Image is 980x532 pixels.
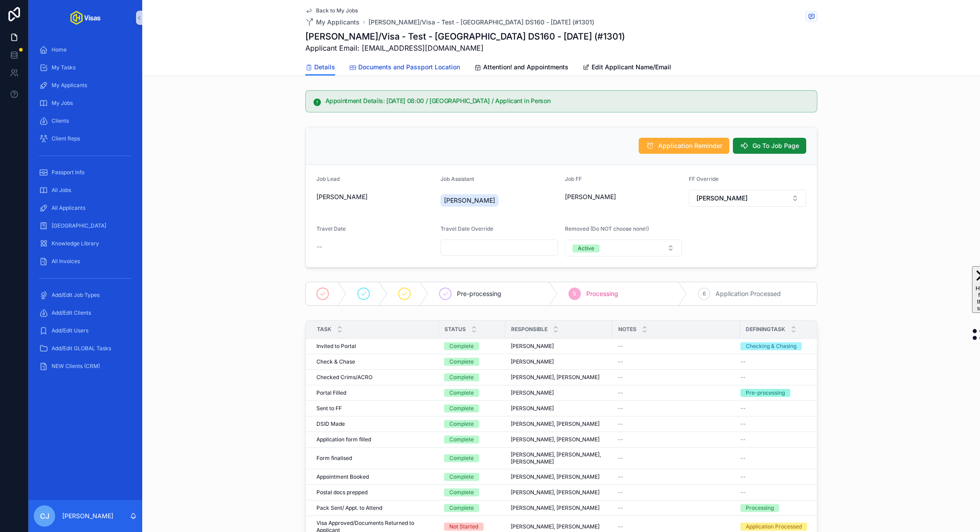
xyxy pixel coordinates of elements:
span: [PERSON_NAME], [PERSON_NAME] [511,436,600,443]
span: Processing [586,289,618,298]
span: Clients [52,117,69,124]
a: NEW Clients (CRM) [34,358,137,374]
a: All Applicants [34,200,137,216]
span: Travel Date [316,225,346,232]
span: Attention! and Appointments [483,63,568,72]
a: All Invoices [34,253,137,269]
span: [PERSON_NAME] [696,194,748,203]
a: [GEOGRAPHIC_DATA] [34,218,137,234]
span: DefiningTask [746,326,785,333]
span: [PERSON_NAME], [PERSON_NAME], [PERSON_NAME] [511,451,607,465]
span: [PERSON_NAME], [PERSON_NAME] [511,523,600,530]
span: [GEOGRAPHIC_DATA] [52,222,106,229]
span: -- [618,455,623,462]
div: Active [578,244,594,252]
a: My Tasks [34,60,137,76]
button: Select Button [565,240,682,256]
span: Passport Info [52,169,84,176]
span: [PERSON_NAME], [PERSON_NAME] [511,504,600,512]
span: Notes [618,326,636,333]
div: Complete [449,488,474,496]
a: Client Reps [34,131,137,147]
span: [PERSON_NAME] [511,405,554,412]
span: Postal docs prepped [316,489,368,496]
a: Back to My Jobs [305,7,358,14]
span: Application Reminder [658,141,722,150]
span: All Jobs [52,187,71,194]
span: -- [618,343,623,350]
div: Not Started [449,523,478,531]
span: Edit Applicant Name/Email [592,63,671,72]
span: Check & Chase [316,358,355,365]
img: App logo [70,11,100,25]
a: Details [305,59,335,76]
span: -- [740,436,746,443]
span: -- [740,420,746,428]
div: scrollable content [28,36,142,386]
span: 5 [573,290,576,297]
span: -- [740,455,746,462]
div: Complete [449,389,474,397]
span: Invited to Portal [316,343,356,350]
div: Complete [449,404,474,412]
span: -- [316,242,322,251]
span: Sent to FF [316,405,342,412]
span: Job Lead [316,176,340,182]
a: Documents and Passport Location [349,59,460,77]
div: Processing [746,504,774,512]
a: Add/Edit Clients [34,305,137,321]
a: Passport Info [34,164,137,180]
span: Add/Edit Clients [52,309,91,316]
span: CJ [40,511,49,521]
div: Application Processed [746,523,802,531]
button: Application Reminder [639,138,729,154]
a: [PERSON_NAME]/Visa - Test - [GEOGRAPHIC_DATA] DS160 - [DATE] (#1301) [368,18,594,27]
div: Pre-processing [746,389,785,397]
div: Complete [449,373,474,381]
span: [PERSON_NAME] [565,192,616,201]
span: Applicant Email: [EMAIL_ADDRESS][DOMAIN_NAME] [305,43,625,53]
span: Portal Filled [316,389,346,396]
span: [PERSON_NAME], [PERSON_NAME] [511,374,600,381]
a: Add/Edit Job Types [34,287,137,303]
span: Removed (Do NOT choose none!) [565,225,649,232]
span: Application Processed [716,289,781,298]
h1: [PERSON_NAME]/Visa - Test - [GEOGRAPHIC_DATA] DS160 - [DATE] (#1301) [305,30,625,43]
span: Travel Date Override [440,225,493,232]
a: All Jobs [34,182,137,198]
span: [PERSON_NAME] [511,358,554,365]
a: My Applicants [34,77,137,93]
span: -- [740,358,746,365]
span: [PERSON_NAME], [PERSON_NAME] [511,489,600,496]
span: Add/Edit GLOBAL Tasks [52,345,111,352]
span: -- [618,389,623,396]
span: [PERSON_NAME], [PERSON_NAME] [511,420,600,428]
div: Complete [449,358,474,366]
button: Select Button [689,190,806,207]
span: -- [740,374,746,381]
span: Application form filled [316,436,371,443]
span: FF Override [689,176,719,182]
span: -- [618,473,623,480]
span: NEW Clients (CRM) [52,363,100,370]
span: -- [618,358,623,365]
span: -- [740,489,746,496]
a: Attention! and Appointments [474,59,568,77]
a: Add/Edit GLOBAL Tasks [34,340,137,356]
span: [PERSON_NAME] [511,343,554,350]
span: Go To Job Page [752,141,799,150]
span: [PERSON_NAME], [PERSON_NAME] [511,473,600,480]
span: Job Assistant [440,176,474,182]
div: Complete [449,473,474,481]
a: Add/Edit Users [34,323,137,339]
span: [PERSON_NAME] [316,192,368,201]
span: Responsible [511,326,548,333]
span: Checked Crims/ACRO [316,374,372,381]
span: Pack Sent/ Appt. to Attend [316,504,382,512]
span: My Applicants [52,82,87,89]
span: All Applicants [52,204,85,212]
a: Clients [34,113,137,129]
span: Appointment Booked [316,473,369,480]
span: -- [618,489,623,496]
